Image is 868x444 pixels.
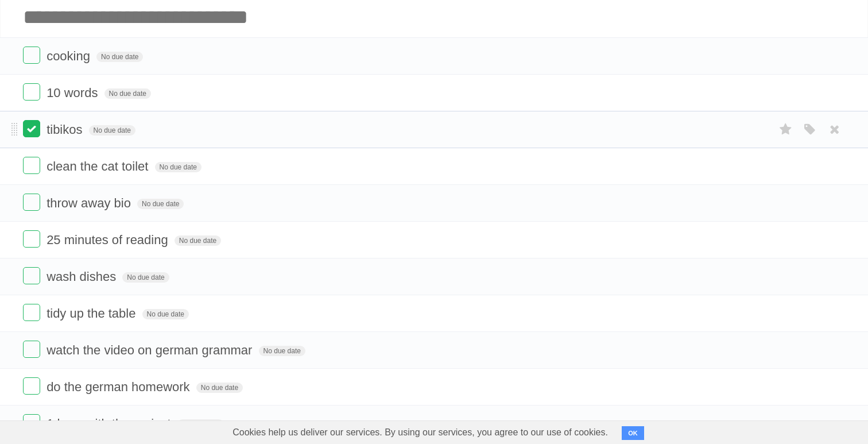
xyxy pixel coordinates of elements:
[46,233,171,247] span: 25 minutes of reading
[155,162,201,172] span: No due date
[23,120,40,137] label: Done
[46,49,93,63] span: cooking
[775,120,797,139] label: Star task
[175,235,221,246] span: No due date
[46,416,173,431] span: 1 hour with the project
[46,86,100,100] span: 10 words
[221,421,619,444] span: Cookies help us deliver our services. By using our services, you agree to our use of cookies.
[46,306,138,321] span: tidy up the table
[23,304,40,321] label: Done
[196,383,243,393] span: No due date
[23,83,40,101] label: Done
[23,230,40,248] label: Done
[89,125,135,136] span: No due date
[137,199,184,209] span: No due date
[259,346,305,356] span: No due date
[46,159,151,173] span: clean the cat toilet
[23,414,40,431] label: Done
[46,343,255,357] span: watch the video on german grammar
[23,47,40,64] label: Done
[46,122,85,137] span: tibikos
[104,88,151,99] span: No due date
[23,194,40,211] label: Done
[46,196,134,210] span: throw away bio
[23,377,40,395] label: Done
[622,426,644,440] button: OK
[177,419,224,430] span: No due date
[23,341,40,358] label: Done
[46,269,119,284] span: wash dishes
[23,157,40,174] label: Done
[96,52,143,62] span: No due date
[23,267,40,284] label: Done
[122,272,169,283] span: No due date
[142,309,189,319] span: No due date
[46,380,192,394] span: do the german homework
